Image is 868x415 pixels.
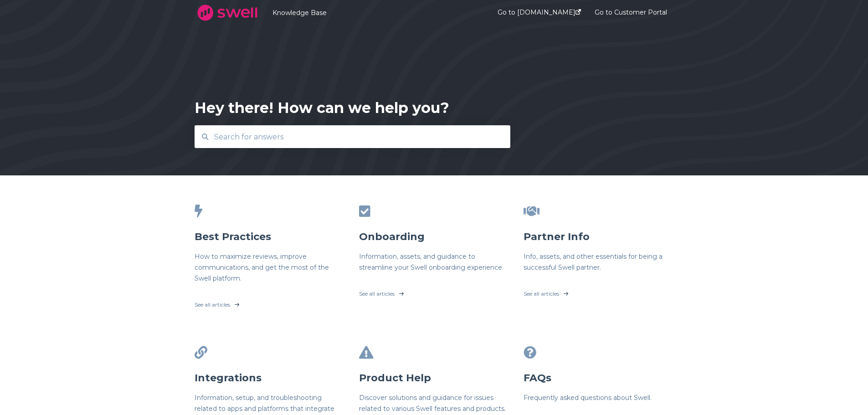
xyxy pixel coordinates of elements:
[209,127,497,147] input: Search for answers
[359,346,374,359] span: 
[524,392,674,403] h6: Frequently asked questions about Swell.
[524,280,674,303] a: See all articles
[195,205,203,218] span: 
[359,280,509,303] a: See all articles
[359,392,509,414] h6: Discover solutions and guidance for issues related to various Swell features and products.
[359,251,509,273] h6: Information, assets, and guidance to streamline your Swell onboarding experience.
[195,251,345,284] h6: How to maximize reviews, improve communications, and get the most of the Swell platform.
[359,230,509,244] h3: Onboarding
[272,9,470,17] a: Knowledge Base
[524,230,674,244] h3: Partner Info
[195,371,345,385] h3: Integrations
[524,205,539,218] span: 
[195,291,345,314] a: See all articles
[195,230,345,244] h3: Best Practices
[524,251,674,273] h6: Info, assets, and other essentials for being a successful Swell partner.
[195,1,261,24] img: company logo
[524,371,674,385] h3: FAQs
[195,98,449,118] div: Hey there! How can we help you?
[359,205,370,218] span: 
[359,371,509,385] h3: Product Help
[524,346,536,359] span: 
[195,346,207,359] span: 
